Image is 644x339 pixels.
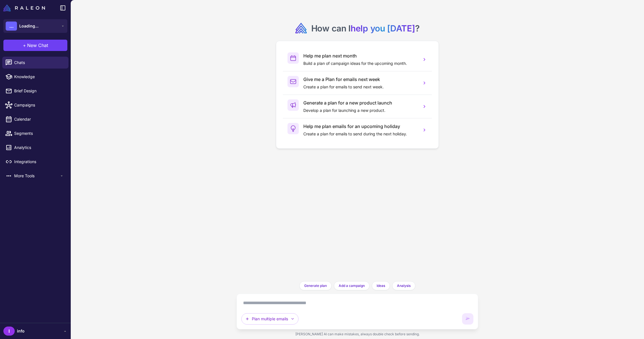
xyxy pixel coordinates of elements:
[2,99,68,111] a: Campaigns
[3,327,15,336] div: I
[3,5,47,11] a: Raleon Logo
[311,23,420,34] h2: How can I ?
[27,42,48,49] span: New Chat
[23,42,26,49] span: +
[303,131,417,137] p: Create a plan for emails to send during the next holiday.
[2,113,68,125] a: Calendar
[14,59,64,66] span: Chats
[303,76,417,83] h3: Give me a Plan for emails next week
[351,23,415,33] span: help you [DATE]
[2,85,68,97] a: Brief Design
[303,52,417,59] h3: Help me plan next month
[2,156,68,168] a: Integrations
[14,116,64,122] span: Calendar
[372,281,390,290] button: Ideas
[299,281,332,290] button: Generate plan
[3,5,45,11] img: Raleon Logo
[14,144,64,151] span: Analytics
[2,71,68,83] a: Knowledge
[339,283,365,288] span: Add a campaign
[3,19,67,33] button: ...Loading...
[303,60,417,67] p: Build a plan of campaign ideas for the upcoming month.
[377,283,385,288] span: Ideas
[6,22,17,31] div: ...
[392,281,415,290] button: Analysis
[304,283,327,288] span: Generate plan
[334,281,370,290] button: Add a campaign
[303,99,417,106] h3: Generate a plan for a new product launch
[19,23,38,29] span: Loading...
[17,328,25,334] span: info
[303,107,417,114] p: Develop a plan for launching a new product.
[303,123,417,130] h3: Help me plan emails for an upcoming holiday
[14,102,64,108] span: Campaigns
[3,40,67,51] button: +New Chat
[14,173,59,179] span: More Tools
[14,159,64,165] span: Integrations
[14,74,64,80] span: Knowledge
[303,84,417,90] p: Create a plan for emails to send next week.
[237,329,478,339] div: [PERSON_NAME] AI can make mistakes, always double check before sending.
[14,88,64,94] span: Brief Design
[14,130,64,137] span: Segments
[2,142,68,153] a: Analytics
[241,313,299,325] button: Plan multiple emails
[2,57,68,69] a: Chats
[397,283,411,288] span: Analysis
[2,127,68,139] a: Segments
